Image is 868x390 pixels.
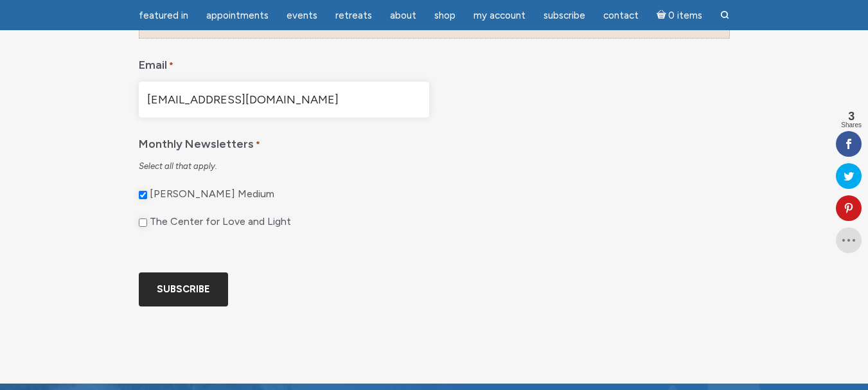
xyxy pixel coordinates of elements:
[474,10,526,21] span: My Account
[150,215,291,229] label: The Center for Love and Light
[382,3,424,28] a: About
[657,10,669,21] i: Cart
[427,3,463,28] a: Shop
[139,49,173,76] label: Email
[199,3,276,28] a: Appointments
[139,128,730,155] legend: Monthly Newsletters
[139,161,730,172] div: Select all that apply.
[668,11,702,21] span: 0 items
[139,10,188,21] span: featured in
[150,188,274,201] label: [PERSON_NAME] Medium
[596,3,646,28] a: Contact
[390,10,416,21] span: About
[466,3,533,28] a: My Account
[131,3,196,28] a: featured in
[139,272,228,306] input: Subscribe
[841,111,862,122] span: 3
[287,10,317,21] span: Events
[649,2,711,28] a: Cart0 items
[536,3,593,28] a: Subscribe
[279,3,325,28] a: Events
[335,10,372,21] span: Retreats
[544,10,585,21] span: Subscribe
[206,10,269,21] span: Appointments
[603,10,639,21] span: Contact
[434,10,456,21] span: Shop
[841,122,862,129] span: Shares
[328,3,380,28] a: Retreats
